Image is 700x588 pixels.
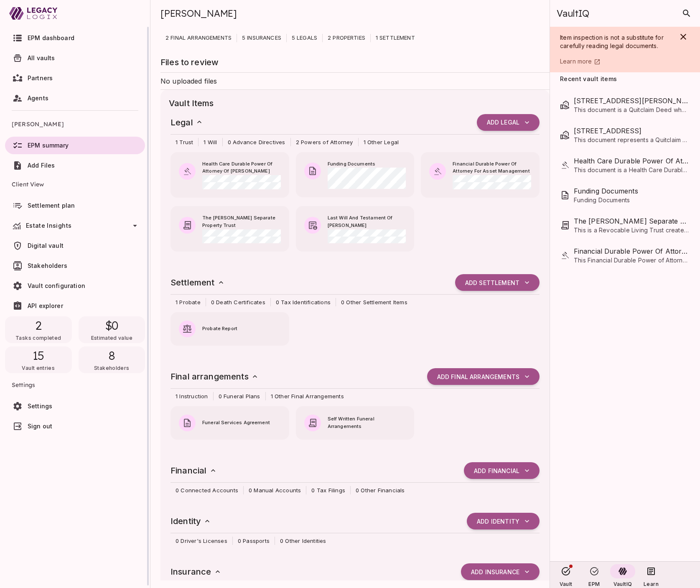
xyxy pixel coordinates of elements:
[171,138,198,146] span: 1 Trust
[79,346,145,373] div: 8Stakeholders
[291,138,358,146] span: 2 Powers of Attorney
[12,114,138,134] span: [PERSON_NAME]
[171,537,232,545] span: 0 Driver's Licenses
[35,318,42,333] span: 2
[5,277,145,295] a: Vault configuration
[105,318,119,333] span: $0
[237,34,286,42] p: 5 INSURANCES
[26,222,71,229] span: Estate Insights
[351,486,410,494] span: 0 Other Financials
[328,214,406,229] span: Last Will And Testament Of [PERSON_NAME]
[574,106,690,114] span: This document is a Quitclaim Deed where [PERSON_NAME] transfers his interest in the property into...
[574,96,690,106] span: 10305 Dusty Ln, Beaumont, TX 77713, USA
[574,166,690,174] span: This document is a Health Care Durable Power of Attorney executed by [PERSON_NAME], designating p...
[202,419,281,427] span: Funeral Services Agreement
[223,138,290,146] span: 0 Advance Directives
[5,137,145,154] a: EPM summary
[171,116,204,129] h6: Legal
[28,34,74,41] span: EPM dashboard
[171,565,222,578] h6: Insurance
[560,34,665,49] span: Item inspection is not a substitute for carefully reading legal documents.
[5,89,145,107] a: Agents
[162,364,548,405] div: Final arrangements ADD Final arrangements1 Instruction0 Funeral Plans1 Other Final Arrangements
[206,298,270,306] span: 0 Death Certificates
[296,406,415,440] button: Self Written Funeral Arrangements
[5,29,145,47] a: EPM dashboard
[171,486,243,494] span: 0 Connected Accounts
[574,186,690,196] span: Funding Documents
[162,110,548,150] div: Legal ADD Legal1 Trust1 Will0 Advance Directives2 Powers of Attorney1 Other Legal
[169,97,541,110] span: Vault Items
[574,256,690,265] span: This Financial Durable Power of Attorney document was created to give broad and sweeping powers t...
[202,214,281,229] span: The [PERSON_NAME] Separate Property Trust
[202,325,281,333] span: Probate Report
[574,156,690,166] span: Health Care Durable Power Of Attorney Of David J. Bryant
[171,464,217,477] h6: Financial
[171,206,289,252] button: The [PERSON_NAME] Separate Property Trust
[108,348,115,363] span: 8
[5,417,145,435] a: Sign out
[214,392,265,400] span: 0 Funeral Plans
[171,152,289,198] button: Health Care Durable Power Of Attorney Of [PERSON_NAME]
[560,57,670,66] a: Learn more
[336,298,412,306] span: 0 Other Settlement Items
[28,162,55,169] span: Add Files
[5,49,145,67] a: All vaults
[5,237,145,255] a: Digital vault
[94,365,129,371] span: Stakeholders
[28,262,67,269] span: Stakeholders
[15,335,61,341] span: Tasks completed
[613,581,632,587] span: VaultIQ
[477,114,540,131] button: ADD Legal
[5,297,145,315] a: API explorer
[91,335,132,341] span: Estimated value
[421,152,540,198] button: Financial Durable Power Of Attorney For Asset Management
[5,346,72,373] div: 15Vault entries
[453,160,531,176] span: Financial Durable Power Of Attorney For Asset Management
[160,57,219,67] span: Files to review
[171,392,213,400] span: 1 Instruction
[171,406,289,440] button: Funeral Services Agreement
[22,365,55,371] span: Vault entries
[560,180,690,210] div: Funding DocumentsFunding Documents
[171,370,259,383] h6: Final arrangements
[33,348,45,363] span: 15
[574,226,690,234] span: This is a Revocable Living Trust created by [PERSON_NAME]. The trust document outlines the manage...
[162,458,548,499] div: Financial ADD Financial0 Connected Accounts0 Manual Accounts0 Tax Filings0 Other Financials
[306,486,350,494] span: 0 Tax Filings
[328,160,406,168] span: Funding Documents
[171,298,206,306] span: 1 Probate
[560,581,573,587] span: Vault
[560,58,592,65] span: Learn more
[12,375,138,395] span: Settings
[574,246,690,256] span: Financial Durable Power Of Attorney For Asset Management
[12,174,138,194] span: Client View
[328,415,406,430] span: Self Written Funeral Arrangements
[296,206,415,252] button: Last Will And Testament Of [PERSON_NAME]
[427,368,540,385] button: ADD Final arrangements
[162,509,548,549] div: Identity ADD Identity0 Driver's Licenses0 Passports0 Other Identities
[574,136,690,144] span: This document represents a Quitclaim Deed recorded in [GEOGRAPHIC_DATA], [US_STATE] on [DATE]. Th...
[323,34,370,42] p: 2 PROPERTIES
[199,138,222,146] span: 1 Will
[5,316,72,343] div: 2Tasks completed
[160,34,237,42] p: 2 FINAL ARRANGEMENTS
[266,392,349,400] span: 1 Other Final Arrangements
[461,563,540,580] button: ADD Insurance
[467,513,540,529] button: ADD Identity
[5,257,145,275] a: Stakeholders
[171,514,211,528] h6: Identity
[560,90,690,120] div: [STREET_ADDRESS][PERSON_NAME]This document is a Quitclaim Deed where [PERSON_NAME] transfers his ...
[160,8,237,19] span: [PERSON_NAME]
[171,312,289,346] button: Probate Report
[275,537,331,545] span: 0 Other Identities
[560,120,690,150] div: [STREET_ADDRESS]This document represents a Quitclaim Deed recorded in [GEOGRAPHIC_DATA], [US_STAT...
[79,316,145,343] div: $0Estimated value
[244,486,306,494] span: 0 Manual Accounts
[28,423,52,430] span: Sign out
[5,69,145,87] a: Partners
[644,581,659,587] span: Learn
[28,282,85,289] span: Vault configuration
[359,138,404,146] span: 1 Other Legal
[455,274,540,291] button: ADD Settlement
